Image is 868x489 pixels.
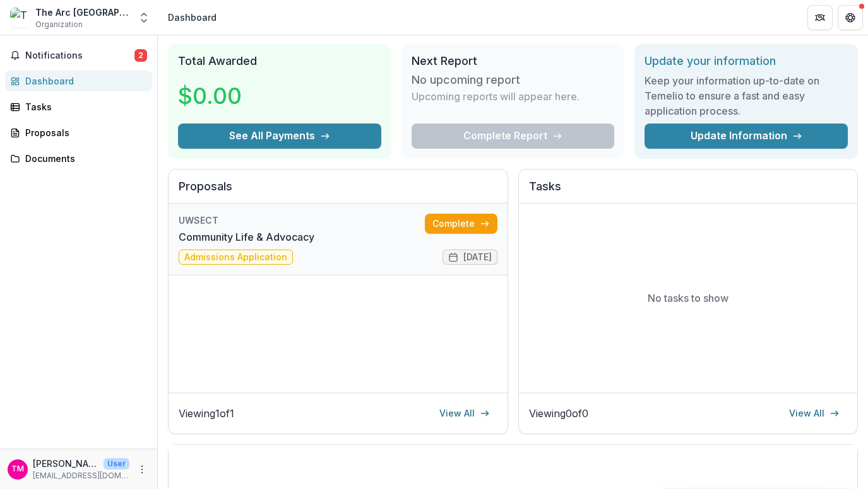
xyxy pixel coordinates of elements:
a: Dashboard [5,71,152,91]
div: Tasks [25,100,142,113]
p: [EMAIL_ADDRESS][DOMAIN_NAME] [33,470,129,481]
a: Community Life & Advocacy [179,229,314,244]
img: The Arc Eastern Connecticut [10,8,30,28]
p: Viewing 1 of 1 [179,406,234,421]
h2: Proposals [179,180,497,204]
button: Partners [807,5,833,30]
p: No tasks to show [648,291,728,306]
button: See All Payments [178,124,381,149]
p: Viewing 0 of 0 [529,406,588,421]
a: View All [432,403,497,423]
a: View All [782,403,847,423]
span: Organization [35,19,83,30]
a: Tasks [5,96,152,117]
button: More [134,462,150,477]
a: Complete [425,214,497,234]
div: Proposals [25,126,142,139]
a: Update Information [645,124,848,149]
button: Get Help [838,5,863,30]
h3: $0.00 [178,79,273,113]
p: Upcoming reports will appear here. [412,89,580,104]
span: 2 [134,49,147,62]
div: Documents [25,152,142,165]
h2: Next Report [412,54,615,68]
h2: Update your information [645,54,848,68]
button: Notifications2 [5,45,152,66]
nav: breadcrumb [163,8,222,26]
a: Proposals [5,122,152,143]
button: Open entity switcher [135,5,153,30]
div: Dashboard [168,11,217,24]
div: The Arc [GEOGRAPHIC_DATA][US_STATE] [35,6,130,19]
span: Notifications [25,50,134,61]
a: Documents [5,148,152,169]
div: Dashboard [25,74,142,88]
p: User [104,458,129,469]
div: Thomas McKenna [11,465,24,473]
h3: Keep your information up-to-date on Temelio to ensure a fast and easy application process. [645,73,848,118]
h2: Tasks [529,180,848,204]
h2: Total Awarded [178,54,381,68]
h3: No upcoming report [412,73,520,87]
p: [PERSON_NAME] [33,457,98,470]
